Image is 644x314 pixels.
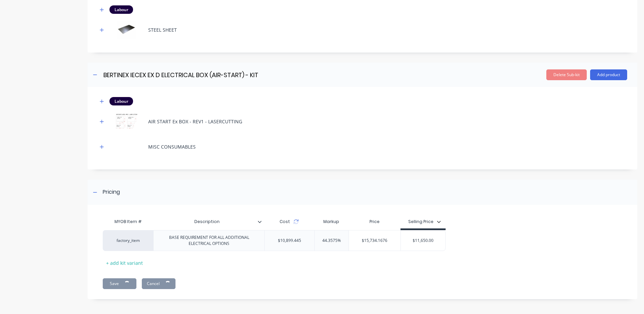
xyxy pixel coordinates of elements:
[264,215,314,228] div: Cost
[148,26,177,33] div: STEEL SHEET
[109,112,143,131] img: AIR START Ex BOX - REV1 - LASERCUTTING
[109,21,143,39] img: STEEL SHEET
[109,97,133,105] div: Labour
[142,278,175,289] button: Cancel
[156,233,262,248] div: BASE REQUIREMENT FOR ALL ADDITIONAL ELECTRICAL OPTIONS
[401,232,446,249] div: $11,650.00
[148,143,196,150] div: MISC CONSUMABLES
[408,219,433,225] div: Selling Price
[103,215,153,228] div: MYOB Item #
[314,215,349,228] div: Markup
[109,5,133,13] div: Labour
[590,69,627,80] button: Add product
[315,232,349,249] div: 44.3575%
[103,230,446,251] div: factory_itemBASE REQUIREMENT FOR ALL ADDITIONAL ELECTRICAL OPTIONS$10,899.44544.3575%$15,734.1676...
[103,258,146,268] div: + add kit variant
[153,213,260,230] div: Description
[280,219,290,225] span: Cost
[148,118,242,125] div: AIR START Ex BOX - REV1 - LASERCUTTING
[103,188,120,196] div: Pricing
[405,217,444,227] button: Selling Price
[103,70,259,80] input: Enter sub-kit name
[349,232,400,249] div: $15,734.1676
[272,232,307,249] div: $10,899.445
[349,215,400,228] div: Price
[110,238,147,244] div: factory_item
[153,215,264,228] div: Description
[546,69,587,80] button: Delete Sub-kit
[103,278,136,289] button: Save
